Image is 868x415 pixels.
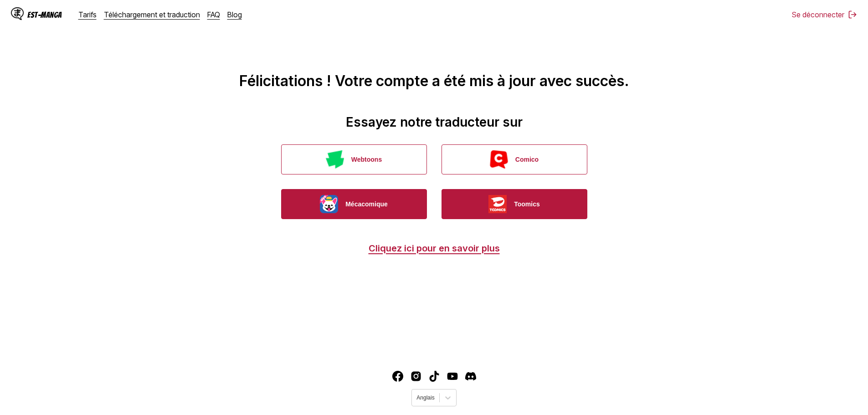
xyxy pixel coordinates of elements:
button: Comico [442,144,587,174]
img: Facebook d'IsManga [392,371,403,382]
font: Toomics [514,200,540,208]
button: Toomics [442,189,587,219]
img: Webtoons [326,150,344,169]
a: Cliquez ici pour en savoir plus [369,243,500,254]
font: Mécacomique [345,200,388,208]
img: IsManga YouTube [447,371,458,382]
a: Logo d'IsMangaEst-Manga [11,7,78,22]
a: Discorde [465,371,476,382]
img: Comico [490,150,508,169]
img: Discord d'IsManga [465,371,476,382]
a: Youtube [447,371,458,382]
button: Webtoons [281,144,427,174]
font: Est-Manga [27,10,62,19]
font: Se déconnecter [792,10,844,19]
font: Essayez notre traducteur sur [346,114,523,130]
font: Comico [515,156,539,163]
img: Logo d'IsManga [11,7,24,20]
font: Félicitations ! Votre compte a été mis à jour avec succès. [239,72,629,90]
a: TikTok [429,371,440,382]
img: Instagram d'IsManga [411,371,421,382]
a: FAQ [207,10,220,19]
button: Mécacomique [281,189,427,219]
img: Toomics [488,195,507,213]
a: Tarifs [78,10,97,19]
a: Téléchargement et traduction [104,10,200,19]
img: IsManga TikTok [429,371,440,382]
font: Webtoons [351,156,382,163]
input: Sélectionner la langue [416,395,418,401]
img: Mécacomique [320,195,338,213]
a: Blog [227,10,242,19]
a: Facebook [392,371,403,382]
a: Instagram [411,371,421,382]
img: se déconnecter [848,10,857,19]
button: Se déconnecter [792,10,857,19]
